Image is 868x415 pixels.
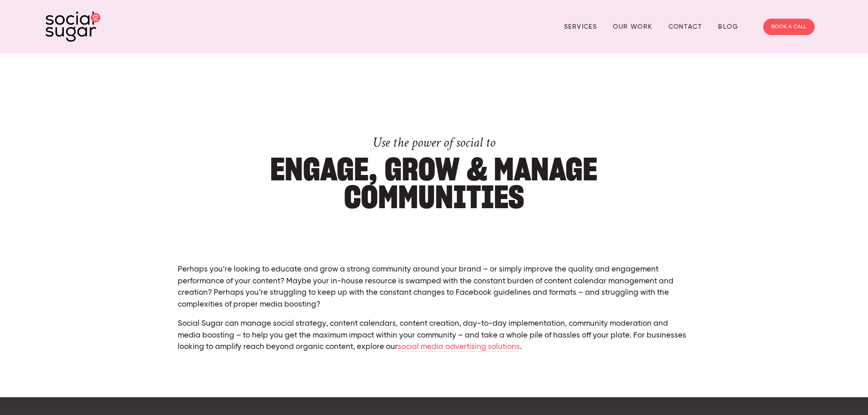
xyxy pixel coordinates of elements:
a: Our Work [613,20,652,34]
p: Social Sugar can manage social strategy, content calendars, content creation, day-to-day implemen... [178,318,690,353]
span: Use the power of social to [373,134,495,152]
p: Perhaps you’re looking to educate and grow a strong community around your brand – or simply impro... [178,264,690,310]
a: Services [564,20,597,34]
a: BOOK A CALL [763,19,815,35]
a: social media advertising solutions [398,343,520,352]
a: Blog [718,20,738,34]
h1: Engage, Grow & Manage Communities [178,122,690,211]
img: SocialSugar [46,11,100,42]
a: Contact [668,20,703,34]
